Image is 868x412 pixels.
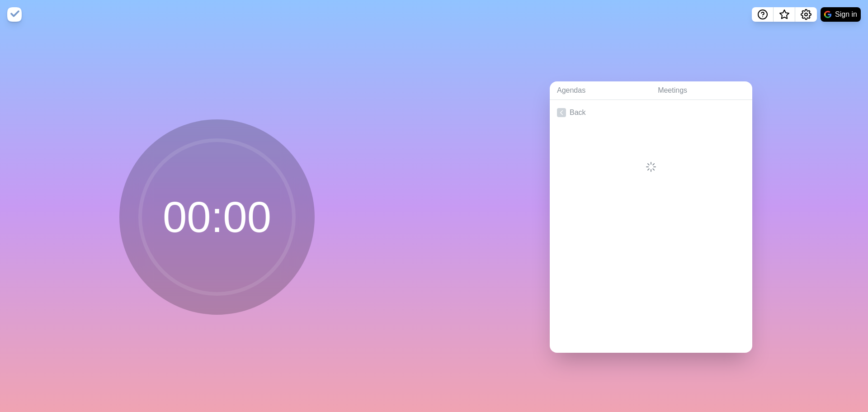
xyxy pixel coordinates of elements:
[752,7,774,22] button: Help
[774,7,795,22] button: What’s new
[651,81,752,100] a: Meetings
[795,7,817,22] button: Settings
[821,7,861,22] button: Sign in
[550,81,651,100] a: Agendas
[550,100,752,125] a: Back
[824,11,831,18] img: google logo
[7,7,22,22] img: timeblocks logo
